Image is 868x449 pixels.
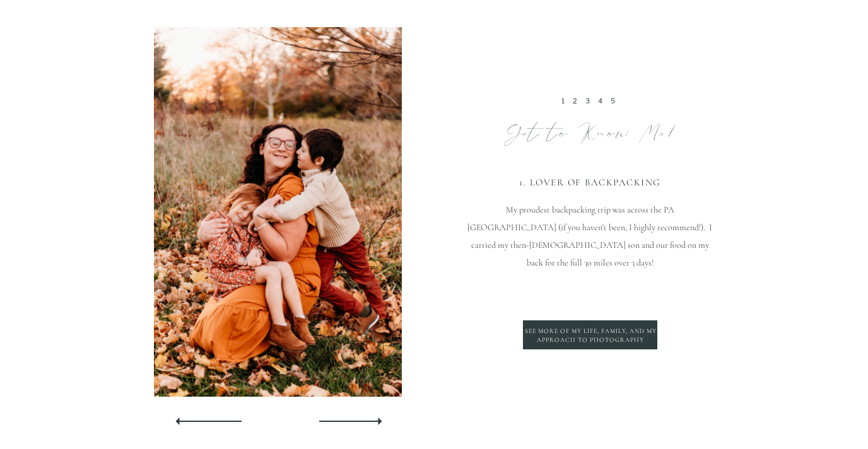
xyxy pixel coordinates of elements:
[573,96,581,105] a: 2
[467,177,713,188] p: 1. Lover of Backpacking
[611,96,619,105] a: 5
[598,96,606,105] a: 4
[524,327,657,344] a: See more of my life, family, and my approach to photography
[561,96,568,105] a: 1
[585,96,594,105] a: 3
[467,119,713,145] p: Get to Know Me!
[464,201,716,343] p: My proudest backpacking trip was across the PA [GEOGRAPHIC_DATA] (if you haven't been, I highly r...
